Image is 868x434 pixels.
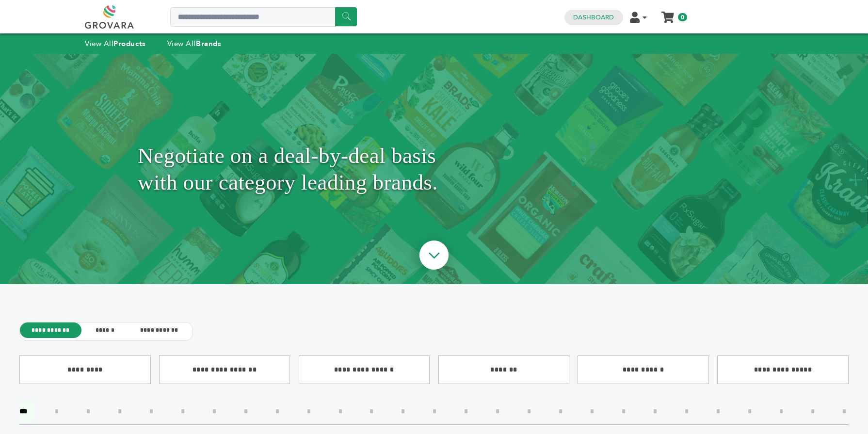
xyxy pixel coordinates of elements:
h1: Negotiate on a deal-by-deal basis with our category leading brands. [138,78,730,260]
a: My Cart [662,9,674,19]
strong: Brands [196,39,221,48]
a: View AllBrands [167,39,222,48]
strong: Products [113,39,145,48]
input: Search a product or brand... [170,7,357,27]
img: ourBrandsHeroArrow.png [408,231,460,282]
span: 0 [678,13,687,21]
a: View AllProducts [85,39,146,48]
a: Dashboard [573,13,614,22]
